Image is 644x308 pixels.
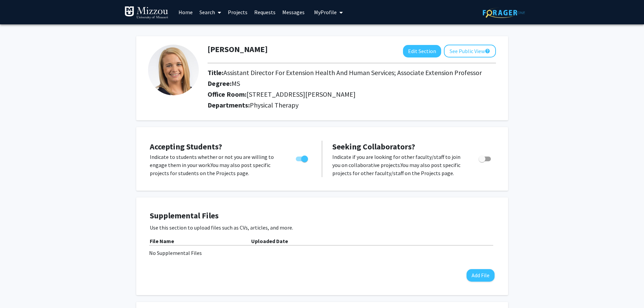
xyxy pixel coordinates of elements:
[403,45,441,57] button: Edit Section
[150,238,174,244] b: File Name
[332,141,415,152] span: Seeking Collaborators?
[444,45,496,57] button: See Public View
[150,223,495,232] p: Use this section to upload files such as CVs, articles, and more.
[483,7,525,18] img: ForagerOne Logo
[251,0,279,24] a: Requests
[148,45,199,95] img: Profile Picture
[293,153,312,163] div: Toggle
[149,249,495,257] div: No Supplemental Files
[150,211,495,221] h4: Supplemental Files
[208,79,496,88] h2: Degree:
[485,47,490,55] mat-icon: help
[124,6,168,20] img: University of Missouri Logo
[208,45,268,54] h1: [PERSON_NAME]
[476,153,495,163] div: Toggle
[223,68,482,77] span: Assistant Director For Extension Health And Human Services; Associate Extension Professor
[224,0,251,24] a: Projects
[175,0,196,24] a: Home
[467,269,495,282] button: Add File
[251,238,288,244] b: Uploaded Date
[332,153,466,177] p: Indicate if you are looking for other faculty/staff to join you on collaborative projects. You ma...
[232,79,240,88] span: MS
[150,153,283,177] p: Indicate to students whether or not you are willing to engage them in your work. You may also pos...
[314,9,337,16] span: My Profile
[250,101,299,109] span: Physical Therapy
[150,141,222,152] span: Accepting Students?
[246,90,356,98] span: [STREET_ADDRESS][PERSON_NAME]
[202,101,501,109] h2: Departments:
[5,278,29,303] iframe: Chat
[196,0,224,24] a: Search
[208,90,496,98] h2: Office Room:
[279,0,308,24] a: Messages
[208,69,496,77] h2: Title:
